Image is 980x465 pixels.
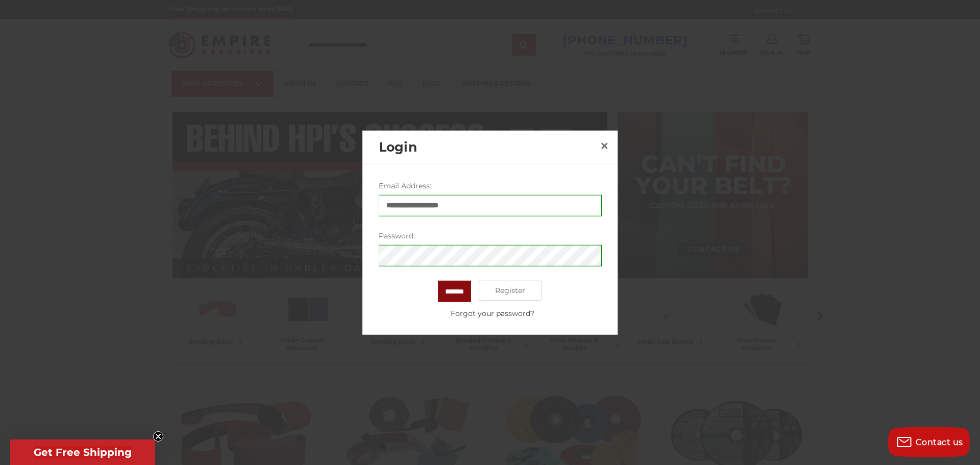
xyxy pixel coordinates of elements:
label: Password: [379,230,602,241]
button: Close teaser [153,431,163,442]
div: Get Free ShippingClose teaser [10,439,155,465]
button: Contact us [888,427,970,457]
label: Email Address: [379,180,602,191]
span: × [600,136,609,156]
a: Close [596,138,612,154]
a: Forgot your password? [384,308,601,319]
h2: Login [379,137,596,157]
span: Get Free Shipping [34,446,132,458]
a: Register [479,280,543,301]
span: Contact us [916,437,963,447]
